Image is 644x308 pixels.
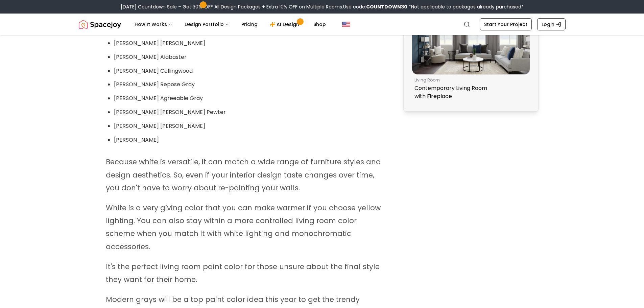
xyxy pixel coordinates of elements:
[414,77,525,83] p: living room
[114,108,226,116] a: [PERSON_NAME] [PERSON_NAME] Pewter
[407,3,524,10] span: *Not applicable to packages already purchased*
[412,3,530,103] a: Contemporary Living Room with FireplaceRecommended Spacejoy Design - Contemporary Living Room wit...
[106,157,381,192] span: Because white is versatile, it can match a wide range of furniture styles and design aesthetics. ...
[114,39,205,47] a: [PERSON_NAME] [PERSON_NAME]
[412,4,530,74] img: Contemporary Living Room with Fireplace
[106,203,381,251] span: White is a very giving color that you can make warmer if you choose yellow lighting. You can also...
[179,18,235,31] button: Design Portfolio
[114,136,159,144] a: [PERSON_NAME]
[129,18,178,31] button: How It Works
[264,18,307,31] a: AI Design
[114,53,187,61] a: [PERSON_NAME] Alabaster
[537,18,566,30] a: Login
[106,262,380,284] span: It's the perfect living room paint color for those unsure about the final style they want for the...
[79,14,566,35] nav: Global
[121,3,524,10] div: [DATE] Countdown Sale – Get 30% OFF All Design Packages + Extra 10% OFF on Multiple Rooms.
[114,122,205,130] a: [PERSON_NAME] [PERSON_NAME]
[114,67,193,75] a: [PERSON_NAME] Collingwood
[114,80,195,88] a: [PERSON_NAME] Repose Gray
[480,18,532,30] a: Start Your Project
[236,18,263,31] a: Pricing
[414,84,525,100] p: Contemporary Living Room with Fireplace
[343,3,407,10] span: Use code:
[308,18,331,31] a: Shop
[114,94,203,102] a: [PERSON_NAME] Agreeable Gray
[79,18,121,31] img: Spacejoy Logo
[79,18,121,31] a: Spacejoy
[342,20,350,28] img: United States
[366,3,407,10] b: COUNTDOWN30
[129,18,331,31] nav: Main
